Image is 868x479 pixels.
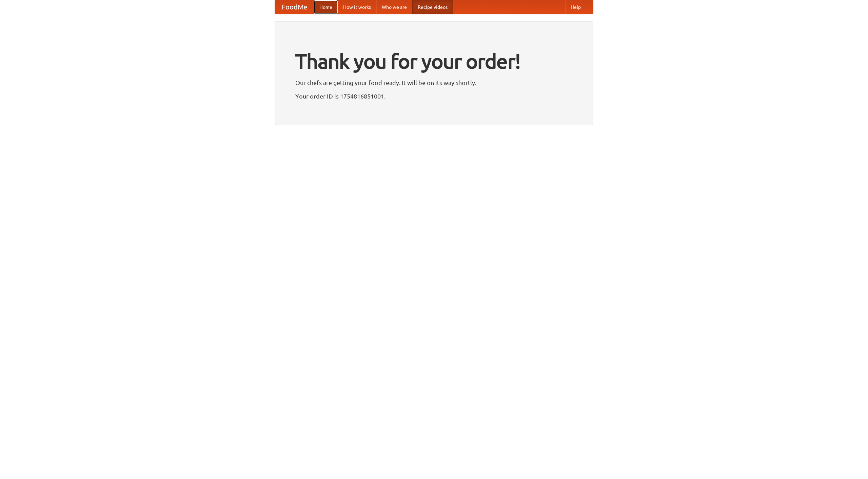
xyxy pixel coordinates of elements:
p: Our chefs are getting your food ready. It will be on its way shortly. [295,78,573,88]
a: Help [565,0,586,14]
a: Home [314,0,338,14]
p: Your order ID is 1754816851001. [295,91,573,101]
a: How it works [338,0,376,14]
h1: Thank you for your order! [295,45,573,78]
a: FoodMe [275,0,314,14]
a: Who we are [376,0,412,14]
a: Recipe videos [412,0,453,14]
